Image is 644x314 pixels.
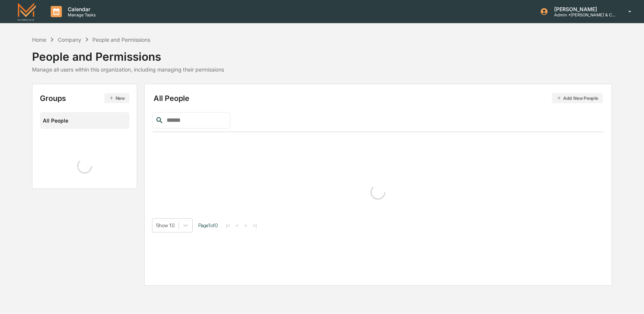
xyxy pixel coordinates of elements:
p: [PERSON_NAME] [548,6,618,12]
p: Manage Tasks [62,12,100,18]
div: Home [32,37,46,43]
div: All People [43,114,126,127]
p: Admin • [PERSON_NAME] & Co. - BD [548,12,618,18]
button: >| [250,222,259,229]
div: People and Permissions [32,44,224,63]
img: logo [18,3,36,20]
div: Company [58,37,81,43]
div: People and Permissions [92,37,150,43]
span: Page 1 of 0 [198,222,218,228]
div: Groups [40,93,129,103]
button: Add New People [552,93,603,103]
button: > [242,222,249,229]
div: Manage all users within this organization, including managing their permissions [32,66,224,73]
p: Calendar [62,6,100,12]
button: New [104,93,129,103]
button: < [233,222,241,229]
button: |< [224,222,232,229]
div: All People [154,93,603,103]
